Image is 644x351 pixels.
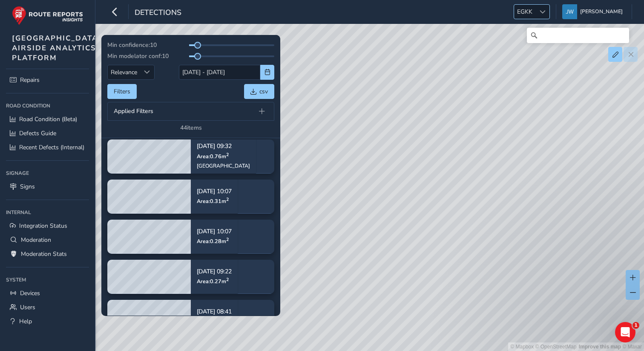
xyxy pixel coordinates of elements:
span: Area: 0.28 m [197,238,229,245]
div: [GEOGRAPHIC_DATA] [197,162,250,169]
span: Area: 0.76 m [197,153,229,160]
sup: 2 [226,196,229,203]
a: Defects Guide [6,126,89,140]
div: System [6,273,89,286]
span: [PERSON_NAME] [580,4,623,19]
div: Internal [6,206,89,219]
a: Recent Defects (Internal) [6,140,89,154]
p: [DATE] 10:07 [197,189,232,194]
a: Devices [6,286,89,300]
span: Applied Filters [114,108,153,114]
sup: 2 [226,151,229,158]
iframe: Intercom live chat [615,322,635,342]
input: Search [527,28,629,43]
span: csv [259,87,268,96]
a: Moderation [6,233,89,247]
sup: 2 [226,276,229,283]
span: Road Condition (Beta) [19,115,77,123]
button: [PERSON_NAME] [562,4,626,19]
img: rr logo [12,6,83,25]
span: Detections [135,7,181,19]
p: [DATE] 09:32 [197,144,250,150]
a: Repairs [6,73,89,87]
a: Moderation Stats [6,247,89,261]
p: [DATE] 10:07 [197,229,232,235]
div: Signage [6,167,89,180]
span: EGKK [514,5,535,19]
div: 44 items [180,124,202,132]
span: Recent Defects (Internal) [19,143,84,151]
div: Road Condition [6,99,89,112]
span: Integration Status [19,222,67,230]
span: Min modelator conf: [107,52,162,60]
span: Relevance [108,65,140,79]
span: [GEOGRAPHIC_DATA] AIRSIDE ANALYTICS PLATFORM [12,33,101,63]
a: Users [6,300,89,314]
span: 10 [162,52,169,60]
span: Signs [20,183,35,191]
p: [DATE] 09:22 [197,269,232,275]
span: Defects Guide [19,129,56,137]
a: Road Condition (Beta) [6,112,89,126]
span: Area: 0.31 m [197,197,229,205]
span: Moderation [21,236,51,244]
span: Devices [20,289,40,297]
img: diamond-layout [562,4,577,19]
span: Users [20,303,35,311]
p: [DATE] 08:41 [197,309,232,315]
div: Sort by Date [140,65,154,79]
sup: 2 [226,236,229,243]
span: Repairs [20,76,40,84]
span: 10 [150,41,157,49]
span: Moderation Stats [21,250,67,258]
span: Min confidence: [107,41,150,49]
span: Area: 0.27 m [197,278,229,285]
button: csv [244,84,274,99]
a: Integration Status [6,219,89,233]
span: 1 [632,322,639,329]
a: Signs [6,180,89,194]
a: Help [6,314,89,328]
span: Help [19,317,32,325]
button: Filters [107,84,137,99]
